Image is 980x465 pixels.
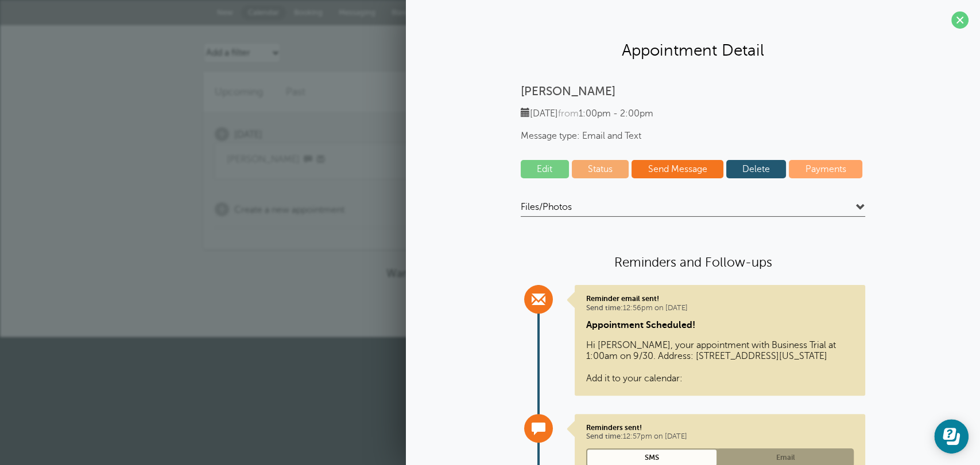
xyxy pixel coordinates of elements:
[521,131,865,142] span: Message type: Email and Text
[586,432,623,440] span: Send time:
[789,160,862,178] a: Payments
[234,205,344,215] span: Create a new appointment
[558,108,579,119] span: from
[417,40,969,60] h2: Appointment Detail
[586,294,854,312] p: 12:56pm on [DATE]
[215,127,229,141] span: +
[339,8,375,17] span: Messaging
[215,86,263,97] a: Upcoming
[294,8,323,17] span: Booking
[215,202,344,216] a: + Create a new appointment
[234,130,262,140] span: [DATE]
[241,5,286,20] a: Calendar
[586,340,854,384] p: Hi [PERSON_NAME], your appointment with Business Trial at 1:00am on 9/30. Address: [STREET_ADDRES...
[203,267,777,280] p: Want a ?
[632,160,723,178] a: Send Message
[521,108,653,119] span: [DATE] 1:00pm - 2:00pm
[586,423,854,441] p: 12:57pm on [DATE]
[215,202,229,216] span: +
[217,8,233,17] span: New
[392,8,412,17] span: Blasts
[521,254,865,271] h4: Reminders and Follow-ups
[302,155,312,162] span: This customer will get reminders via SMS/text for this appointment. (You can hide these icons und...
[521,201,572,213] span: Files/Photos
[248,8,279,17] span: Calendar
[521,84,865,99] p: [PERSON_NAME]
[586,294,659,303] strong: Reminder email sent!
[586,423,642,432] strong: Reminders sent!
[315,155,325,162] span: This customer will get reminders via email for this appointment. (You can hide these icons under ...
[286,86,305,97] a: Past
[586,320,695,330] b: Appointment Scheduled!
[227,154,300,165] a: [PERSON_NAME]
[521,160,569,178] a: Edit
[572,160,629,178] a: Status
[934,419,969,454] iframe: Resource center
[215,127,262,141] a: + [DATE]
[726,160,787,178] a: Delete
[586,304,623,312] span: Send time:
